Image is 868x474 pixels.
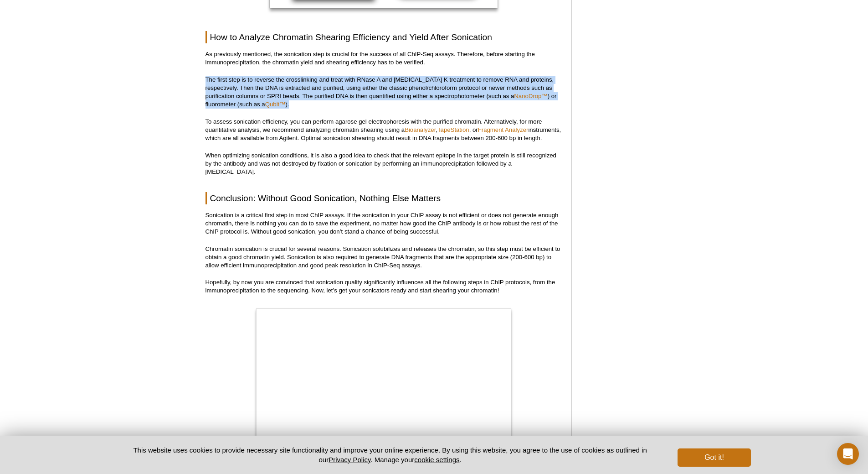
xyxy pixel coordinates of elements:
p: Hopefully, by now you are convinced that sonication quality significantly influences all the foll... [205,278,562,295]
a: NanoDrop™ [514,93,547,99]
p: When optimizing sonication conditions, it is also a good idea to check that the relevant epitope ... [205,151,562,176]
p: Chromatin sonication is crucial for several reasons. Sonication solubilizes and releases the chro... [205,245,562,270]
p: To assess sonication efficiency, you can perform agarose gel electrophoresis with the purified ch... [205,118,562,142]
h2: Conclusion: Without Good Sonication, Nothing Else Matters [205,192,562,204]
iframe: Advanced Sonication with the PIXUL Multi-Sample Sonicator [257,309,511,452]
p: The first step is to reverse the crosslinking and treat with RNase A and [MEDICAL_DATA] K treatme... [205,76,562,109]
a: Bioanalyzer [405,126,436,133]
a: Privacy Policy [329,456,370,464]
a: Fragment Analyzer [478,126,529,133]
p: As previously mentioned, the sonication step is crucial for the success of all ChIP-Seq assays. T... [205,50,562,67]
button: Got it! [678,448,750,467]
a: TapeStation [437,126,469,133]
button: cookie settings [414,456,459,464]
div: Open Intercom Messenger [837,443,859,465]
h2: How to Analyze Chromatin Shearing Efficiency and Yield After Sonication [205,31,562,43]
a: Qubit™ [265,101,286,108]
p: Sonication is a critical first step in most ChIP assays. If the sonication in your ChIP assay is ... [205,211,562,236]
p: This website uses cookies to provide necessary site functionality and improve your online experie... [118,445,663,464]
